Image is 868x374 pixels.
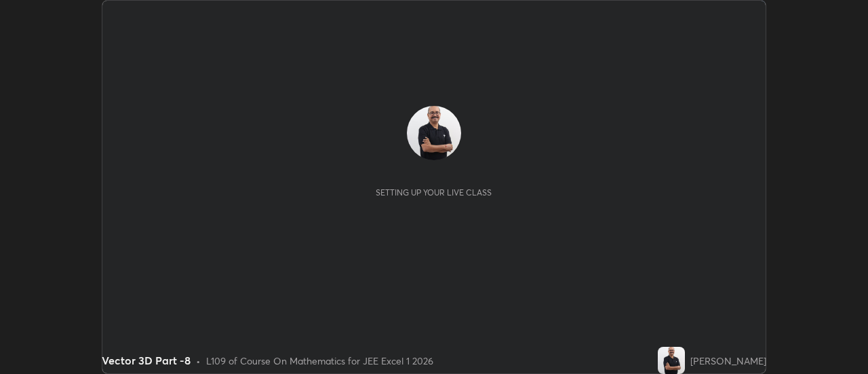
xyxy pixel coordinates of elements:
div: • [196,354,201,368]
img: f4fe20449b554fa787a96a8b723f4a54.jpg [407,106,461,160]
div: Setting up your live class [376,187,492,198]
img: f4fe20449b554fa787a96a8b723f4a54.jpg [658,347,685,374]
div: [PERSON_NAME] [690,354,766,368]
div: L109 of Course On Mathematics for JEE Excel 1 2026 [206,354,433,368]
div: Vector 3D Part -8 [102,352,191,369]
